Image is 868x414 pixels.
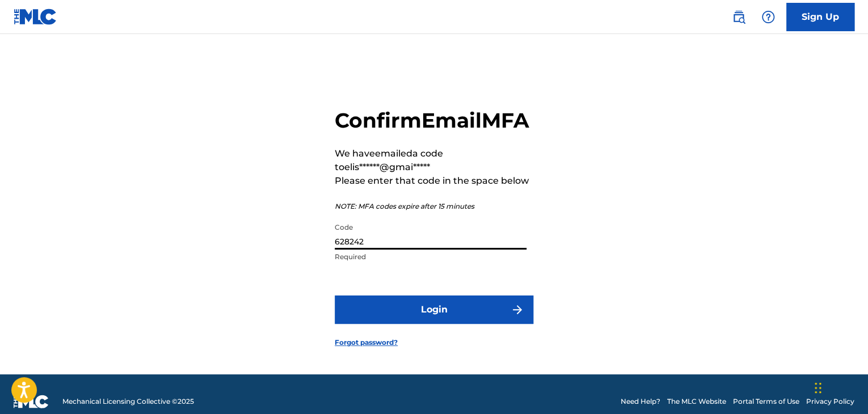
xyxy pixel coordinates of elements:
a: Need Help? [621,396,660,407]
a: Public Search [727,6,750,28]
a: Sign Up [786,3,854,31]
p: Required [335,252,526,262]
p: NOTE: MFA codes expire after 15 minutes [335,201,533,212]
h2: Confirm Email MFA [335,108,533,133]
a: Portal Terms of Use [733,396,799,407]
a: Privacy Policy [806,396,854,407]
div: Help [757,6,779,28]
span: Mechanical Licensing Collective © 2025 [62,396,194,407]
div: Плъзни [815,371,821,405]
img: search [732,10,745,24]
img: f7272a7cc735f4ea7f67.svg [511,303,524,316]
a: Forgot password? [335,337,398,348]
img: MLC Logo [14,9,57,25]
iframe: Chat Widget [811,360,868,414]
a: The MLC Website [667,396,726,407]
img: help [761,10,775,24]
img: logo [14,395,49,408]
button: Login [335,295,533,324]
p: Please enter that code in the space below [335,174,533,188]
div: Джаджи за чат [811,360,868,414]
